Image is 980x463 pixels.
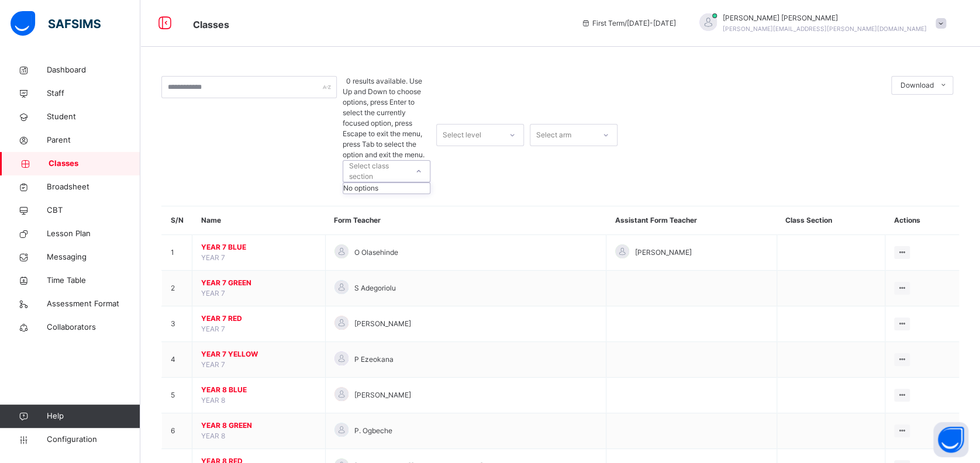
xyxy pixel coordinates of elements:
[47,322,140,333] span: Collaborators
[201,253,225,262] span: YEAR 7
[354,390,411,400] span: [PERSON_NAME]
[933,422,968,457] button: Open asap
[723,13,927,23] span: [PERSON_NAME] [PERSON_NAME]
[201,324,225,333] span: YEAR 7
[688,13,952,34] div: KennethJacob
[201,289,225,298] span: YEAR 7
[162,413,192,449] td: 6
[47,181,140,193] span: Broadsheet
[192,206,326,235] th: Name
[47,64,140,76] span: Dashboard
[343,77,425,159] span: 0 results available. Use Up and Down to choose options, press Enter to select the currently focus...
[536,124,571,146] div: Select arm
[343,183,430,194] div: No options
[354,426,392,436] span: P. Ogbeche
[47,410,140,422] span: Help
[201,360,225,369] span: YEAR 7
[47,111,140,123] span: Student
[47,88,140,99] span: Staff
[201,242,316,253] span: YEAR 7 BLUE
[201,349,316,360] span: YEAR 7 YELLOW
[354,354,394,365] span: P Ezeokana
[201,431,225,440] span: YEAR 8
[900,80,934,91] span: Download
[162,235,192,271] td: 1
[349,160,406,182] div: Select class section
[201,396,225,405] span: YEAR 8
[443,124,481,146] div: Select level
[193,19,229,30] span: Classes
[885,206,959,235] th: Actions
[47,205,140,216] span: CBT
[201,278,316,288] span: YEAR 7 GREEN
[581,18,676,29] span: session/term information
[354,319,411,329] span: [PERSON_NAME]
[49,158,140,170] span: Classes
[201,420,316,431] span: YEAR 8 GREEN
[354,283,396,293] span: S Adegoriolu
[723,25,927,32] span: [PERSON_NAME][EMAIL_ADDRESS][PERSON_NAME][DOMAIN_NAME]
[47,251,140,263] span: Messaging
[162,342,192,378] td: 4
[201,313,316,324] span: YEAR 7 RED
[162,271,192,306] td: 2
[47,275,140,286] span: Time Table
[354,247,398,258] span: O Olasehinde
[47,134,140,146] span: Parent
[47,434,140,445] span: Configuration
[162,378,192,413] td: 5
[606,206,777,235] th: Assistant Form Teacher
[47,228,140,240] span: Lesson Plan
[777,206,885,235] th: Class Section
[325,206,606,235] th: Form Teacher
[11,11,101,36] img: safsims
[47,298,140,310] span: Assessment Format
[635,247,692,258] span: [PERSON_NAME]
[201,385,316,395] span: YEAR 8 BLUE
[162,306,192,342] td: 3
[162,206,192,235] th: S/N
